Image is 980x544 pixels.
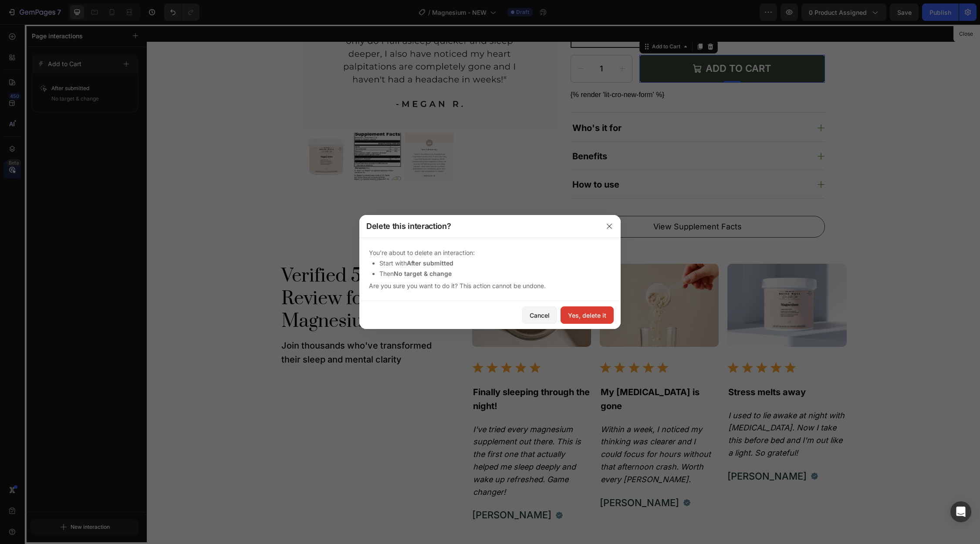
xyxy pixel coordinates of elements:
[379,258,611,269] li: Start with
[366,221,451,232] h3: Delete this interaction?
[561,306,614,324] button: Yes, delete it
[522,306,557,324] button: Cancel
[394,270,452,277] span: No target & change
[950,501,971,522] div: Open Intercom Messenger
[379,269,611,279] li: Then
[530,311,550,320] div: Cancel
[369,281,611,291] p: Are you sure you want to do it? This action cannot be undone.
[407,259,453,267] span: After submitted
[369,248,611,258] p: You’re about to delete an interaction:
[568,311,606,320] div: Yes, delete it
